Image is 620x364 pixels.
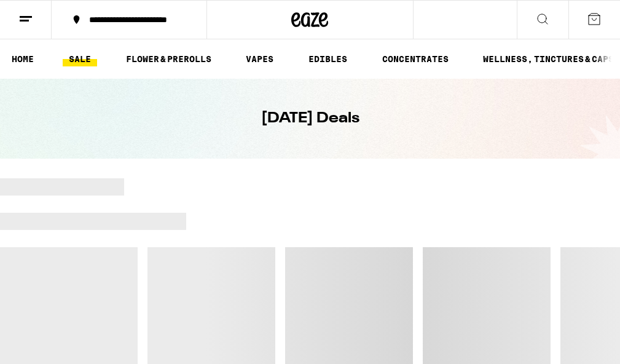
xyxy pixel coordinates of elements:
h1: [DATE] Deals [261,108,359,129]
a: FLOWER & PREROLLS [120,52,218,66]
a: SALE [63,52,97,66]
a: EDIBLES [302,52,353,66]
a: CONCENTRATES [376,52,455,66]
a: VAPES [240,52,280,66]
a: HOME [6,52,40,66]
